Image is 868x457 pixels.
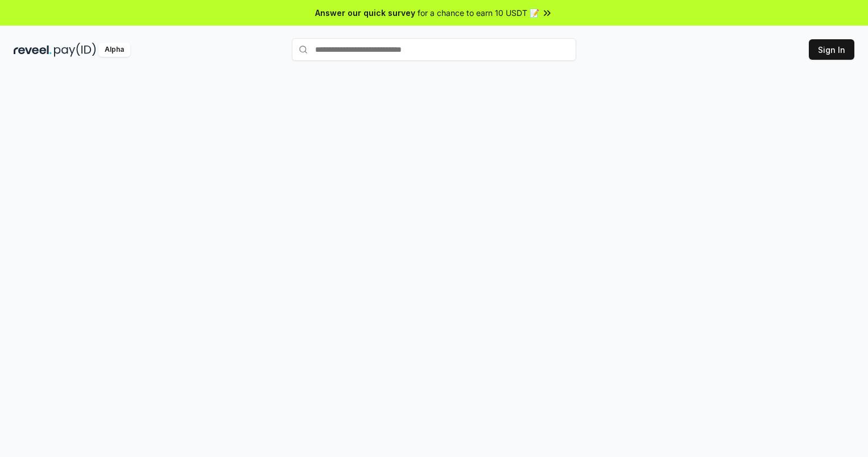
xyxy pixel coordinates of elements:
div: Alpha [98,43,130,57]
img: reveel_dark [14,43,52,57]
button: Sign In [809,39,854,60]
span: Answer our quick survey [315,7,415,19]
img: pay_id [54,43,96,57]
span: for a chance to earn 10 USDT 📝 [418,7,539,19]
